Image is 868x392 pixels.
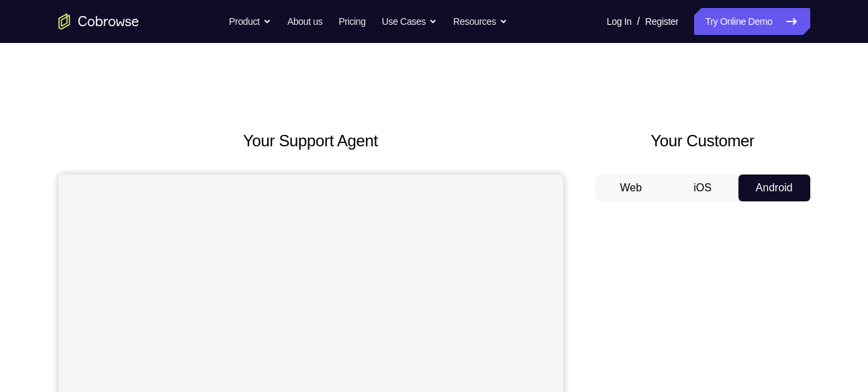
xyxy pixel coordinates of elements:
button: Android [738,175,810,201]
a: Log In [607,8,632,35]
a: About us [287,8,322,35]
button: Resources [453,8,508,35]
span: / [637,13,640,30]
h2: Your Support Agent [58,129,563,153]
button: Web [595,175,667,201]
button: iOS [667,175,738,201]
button: Product [229,8,271,35]
a: Register [645,8,678,35]
button: Use Cases [382,8,437,35]
a: Go to the home page [58,13,139,30]
a: Try Online Demo [694,8,810,35]
h2: Your Customer [595,129,810,153]
a: Pricing [338,8,365,35]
